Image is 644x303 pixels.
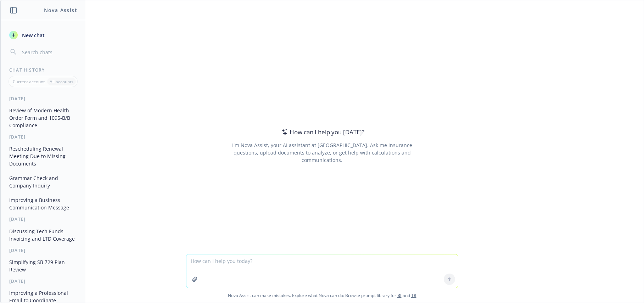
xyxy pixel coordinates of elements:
div: Chat History [1,67,85,73]
span: Nova Assist can make mistakes. Explore what Nova can do: Browse prompt library for and [3,288,641,303]
div: [DATE] [1,278,85,284]
button: Grammar Check and Company Inquiry [6,172,80,191]
span: New chat [21,32,45,39]
a: BI [397,292,402,298]
button: New chat [6,29,80,41]
button: Rescheduling Renewal Meeting Due to Missing Documents [6,143,80,169]
button: Simplifying SB 729 Plan Review [6,256,80,275]
h1: Nova Assist [44,6,77,14]
button: Review of Modern Health Order Form and 1095-B/B Compliance [6,105,80,131]
input: Search chats [21,47,77,57]
a: TR [411,292,416,298]
div: [DATE] [1,216,85,222]
p: Current account [13,79,45,85]
div: I'm Nova Assist, your AI assistant at [GEOGRAPHIC_DATA]. Ask me insurance questions, upload docum... [222,141,422,164]
button: Improving a Business Communication Message [6,194,80,213]
div: [DATE] [1,96,85,102]
div: [DATE] [1,247,85,253]
div: How can I help you [DATE]? [280,128,364,137]
p: All accounts [50,79,73,85]
div: [DATE] [1,134,85,140]
button: Discussing Tech Funds Invoicing and LTD Coverage [6,225,80,245]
